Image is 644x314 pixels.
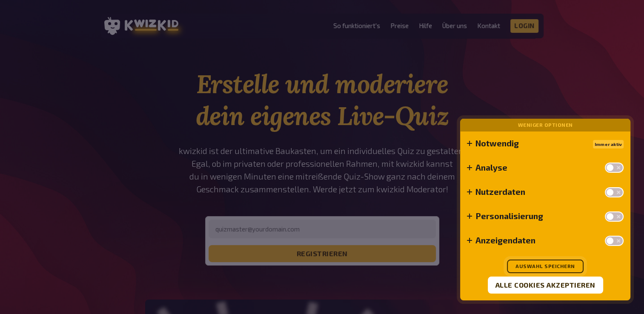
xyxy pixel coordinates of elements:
[467,211,624,222] summary: Personalisierung
[467,235,624,246] summary: Anzeigendaten
[467,162,624,173] summary: Analyse
[518,122,573,128] button: Weniger Optionen
[488,277,603,294] button: Alle Cookies akzeptieren
[507,260,584,273] button: Auswahl speichern
[467,186,624,197] summary: Nutzerdaten
[467,138,624,148] summary: NotwendigImmer aktiv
